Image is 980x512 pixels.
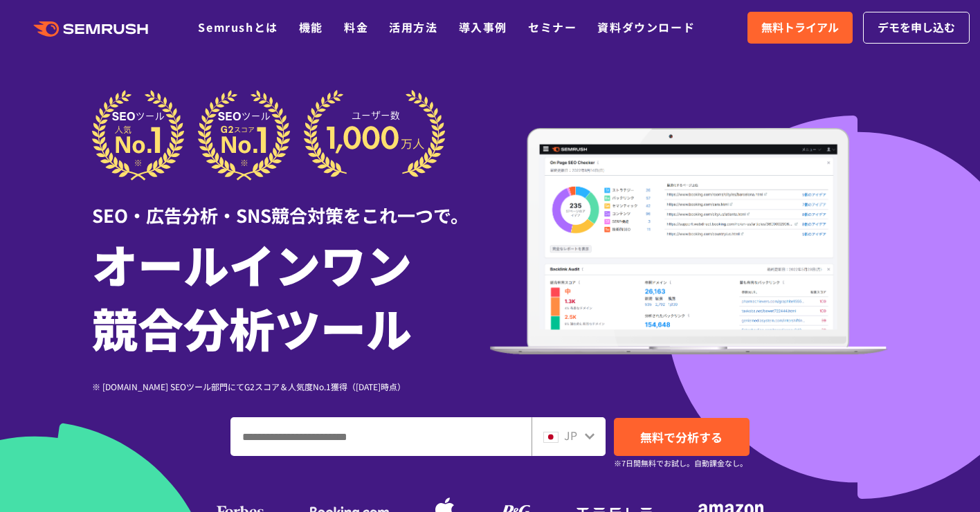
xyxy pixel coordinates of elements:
[878,19,955,37] span: デモを申し込む
[614,457,747,470] small: ※7日間無料でお試し。自動課金なし。
[761,19,839,37] span: 無料トライアル
[299,19,323,35] a: 機能
[640,428,723,446] span: 無料で分析する
[92,232,490,359] h1: オールインワン 競合分析ツール
[389,19,437,35] a: 活用方法
[231,418,531,455] input: ドメイン、キーワードまたはURLを入力してください
[528,19,577,35] a: セミナー
[597,19,695,35] a: 資料ダウンロード
[863,12,970,44] a: デモを申し込む
[92,181,490,228] div: SEO・広告分析・SNS競合対策をこれ一つで。
[564,427,577,444] span: JP
[92,380,490,393] div: ※ [DOMAIN_NAME] SEOツール部門にてG2スコア＆人気度No.1獲得（[DATE]時点）
[459,19,507,35] a: 導入事例
[614,418,750,456] a: 無料で分析する
[344,19,368,35] a: 料金
[198,19,278,35] a: Semrushとは
[747,12,853,44] a: 無料トライアル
